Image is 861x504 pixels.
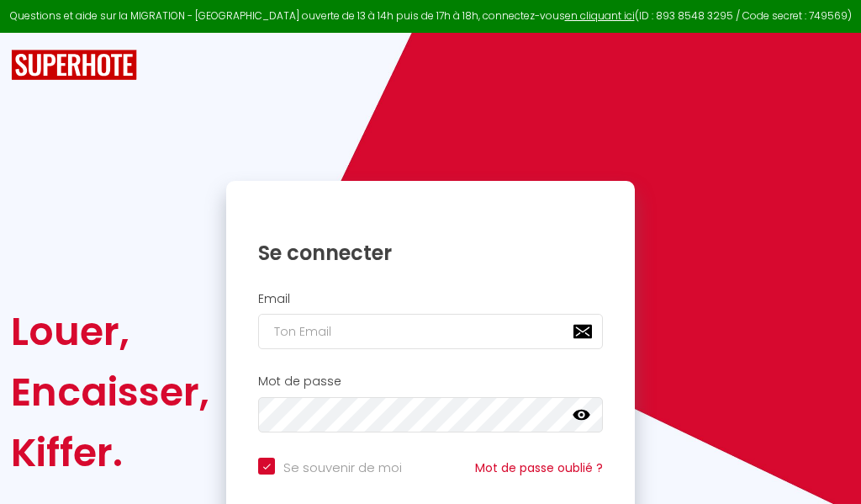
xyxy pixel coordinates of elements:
a: en cliquant ici [565,8,635,23]
div: Encaisser, [11,362,209,422]
a: Mot de passe oublié ? [475,459,603,476]
input: Ton Email [258,314,603,349]
div: Kiffer. [11,422,209,483]
h2: Mot de passe [258,374,603,389]
div: Louer, [11,301,209,362]
h2: Email [258,292,603,306]
img: SuperHote logo [11,50,137,81]
h1: Se connecter [258,240,603,266]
